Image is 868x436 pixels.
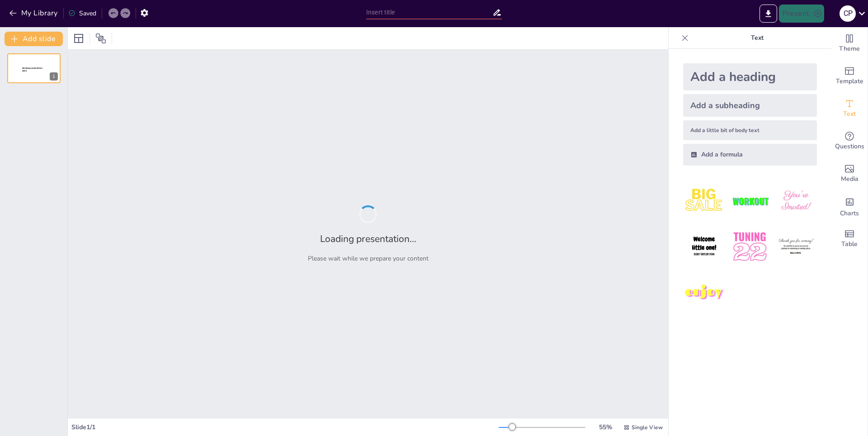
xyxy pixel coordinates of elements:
[843,109,856,119] span: Text
[683,94,817,117] div: Add a subheading
[683,226,725,268] img: 4.jpeg
[840,209,859,218] span: Charts
[71,423,499,431] div: Slide 1 / 1
[759,5,777,23] button: Export to PowerPoint
[831,27,868,60] div: Change the overall theme
[779,5,824,23] button: Present
[841,174,859,184] span: Media
[5,32,63,46] button: Add slide
[775,226,817,268] img: 6.jpeg
[68,9,96,18] div: Saved
[831,125,868,157] div: Get real-time input from your audience
[71,31,86,46] div: Layout
[95,33,106,44] span: Position
[320,232,416,245] h2: Loading presentation...
[50,72,58,81] div: 1
[366,6,492,19] input: Insert title
[836,76,863,86] span: Template
[831,60,868,92] div: Add ready made slides
[729,180,771,222] img: 2.jpeg
[831,223,868,255] div: Add a table
[7,53,61,83] div: 1
[22,67,42,72] span: Sendsteps presentation editor
[683,180,725,222] img: 1.jpeg
[831,92,868,125] div: Add text boxes
[831,190,868,223] div: Add charts and graphs
[683,120,817,140] div: Add a little bit of body text
[594,423,616,431] div: 55 %
[835,142,864,152] span: Questions
[840,5,856,23] button: С Р
[775,180,817,222] img: 3.jpeg
[683,63,817,90] div: Add a heading
[683,272,725,314] img: 7.jpeg
[632,424,663,431] span: Single View
[308,254,429,263] p: Please wait while we prepare your content
[841,239,858,249] span: Table
[839,44,860,54] span: Theme
[692,27,822,49] p: Text
[729,226,771,268] img: 5.jpeg
[683,144,817,166] div: Add a formula
[840,5,856,22] div: С Р
[7,6,61,20] button: My Library
[831,157,868,190] div: Add images, graphics, shapes or video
